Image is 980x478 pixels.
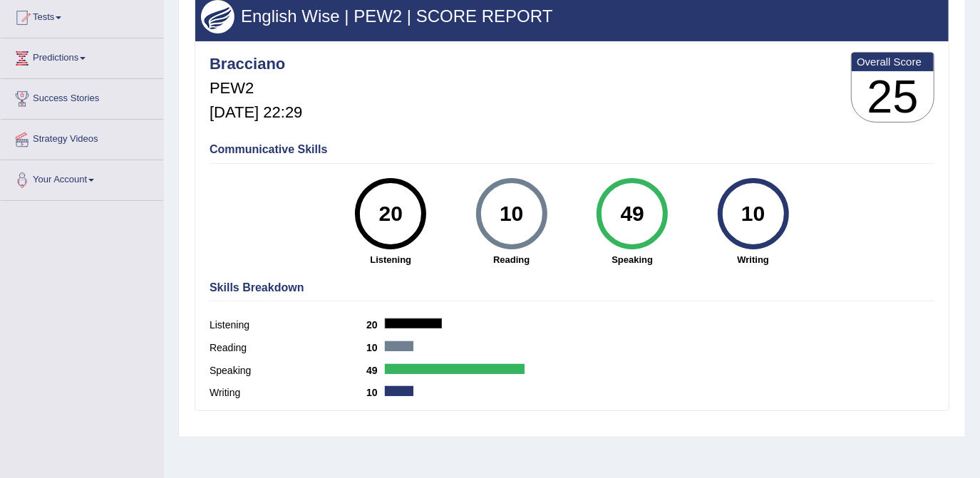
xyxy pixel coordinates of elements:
[210,281,934,294] h4: Skills Breakdown
[365,184,417,244] div: 20
[727,184,779,244] div: 10
[1,38,163,74] a: Predictions
[201,7,943,26] h3: English Wise | PEW2 | SCORE REPORT
[210,56,302,73] h4: Bracciano
[210,385,366,400] label: Writing
[1,160,163,196] a: Your Account
[579,253,686,266] strong: Speaking
[210,363,366,378] label: Speaking
[338,253,445,266] strong: Listening
[366,387,385,398] b: 10
[1,120,163,155] a: Strategy Videos
[210,80,302,97] h5: PEW2
[485,184,537,244] div: 10
[210,104,302,121] h5: [DATE] 22:29
[458,253,565,266] strong: Reading
[852,71,934,123] h3: 25
[366,365,385,376] b: 49
[210,318,366,333] label: Listening
[700,253,807,266] strong: Writing
[1,79,163,115] a: Success Stories
[857,56,929,68] b: Overall Score
[366,342,385,353] b: 10
[607,184,659,244] div: 49
[366,319,385,331] b: 20
[210,143,934,156] h4: Communicative Skills
[210,341,366,355] label: Reading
